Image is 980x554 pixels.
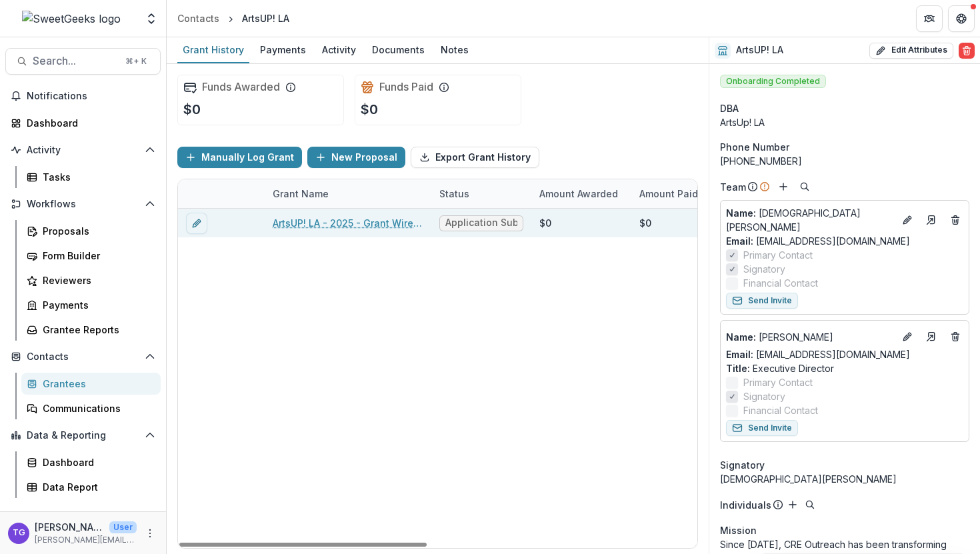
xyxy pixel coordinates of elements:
[379,81,433,93] h2: Funds Paid
[743,248,813,262] span: Primary Contact
[21,220,161,242] a: Proposals
[720,154,969,168] div: [PHONE_NUMBER]
[273,216,423,230] a: ArtsUP! LA - 2025 - Grant Wire Transfer Form
[435,40,474,59] div: Notes
[899,212,915,228] button: Edit
[265,179,431,208] div: Grant Name
[21,397,161,419] a: Communications
[631,179,731,208] div: Amount Paid
[726,206,894,234] p: [DEMOGRAPHIC_DATA][PERSON_NAME]
[797,179,813,195] button: Search
[775,179,791,195] button: Add
[431,179,531,208] div: Status
[43,377,150,391] div: Grantees
[435,37,474,63] a: Notes
[43,249,150,263] div: Form Builder
[21,373,161,395] a: Grantees
[202,81,280,93] h2: Funds Awarded
[726,361,963,375] p: Executive Director
[255,40,311,59] div: Payments
[186,213,207,234] button: edit
[921,326,942,347] a: Go to contact
[726,347,910,361] a: Email: [EMAIL_ADDRESS][DOMAIN_NAME]
[27,145,139,156] span: Activity
[5,112,161,134] a: Dashboard
[639,187,698,201] p: Amount Paid
[172,9,295,28] nav: breadcrumb
[720,115,969,129] div: ArtsUp! LA
[5,193,161,215] button: Open Workflows
[27,91,155,102] span: Notifications
[720,472,969,486] div: [DEMOGRAPHIC_DATA][PERSON_NAME]
[43,298,150,312] div: Payments
[531,187,626,201] div: Amount Awarded
[785,497,801,513] button: Add
[720,140,789,154] span: Phone Number
[639,216,651,230] div: $0
[43,455,150,469] div: Dashboard
[720,458,765,472] span: Signatory
[5,425,161,446] button: Open Data & Reporting
[21,269,161,291] a: Reviewers
[35,520,104,534] p: [PERSON_NAME]
[726,331,756,343] span: Name :
[177,37,249,63] a: Grant History
[22,11,121,27] img: SweetGeeks logo
[899,329,915,345] button: Edit
[445,217,517,229] span: Application Submitted
[959,43,975,59] button: Delete
[172,9,225,28] a: Contacts
[743,375,813,389] span: Primary Contact
[183,99,201,119] p: $0
[43,480,150,494] div: Data Report
[720,101,739,115] span: DBA
[43,273,150,287] div: Reviewers
[726,330,894,344] p: [PERSON_NAME]
[255,37,311,63] a: Payments
[720,75,826,88] span: Onboarding Completed
[726,363,750,374] span: Title :
[21,166,161,188] a: Tasks
[361,99,378,119] p: $0
[367,37,430,63] a: Documents
[27,199,139,210] span: Workflows
[367,40,430,59] div: Documents
[43,401,150,415] div: Communications
[726,235,753,247] span: Email:
[431,187,477,201] div: Status
[736,45,783,56] h2: ArtsUP! LA
[43,224,150,238] div: Proposals
[43,170,150,184] div: Tasks
[726,234,910,248] a: Email: [EMAIL_ADDRESS][DOMAIN_NAME]
[411,147,539,168] button: Export Grant History
[43,323,150,337] div: Grantee Reports
[720,498,771,512] p: Individuals
[5,139,161,161] button: Open Activity
[35,534,137,546] p: [PERSON_NAME][EMAIL_ADDRESS][DOMAIN_NAME]
[531,179,631,208] div: Amount Awarded
[539,216,551,230] div: $0
[142,525,158,541] button: More
[726,206,894,234] a: Name: [DEMOGRAPHIC_DATA][PERSON_NAME]
[242,11,289,25] div: ArtsUP! LA
[109,521,137,533] p: User
[720,523,757,537] span: Mission
[921,209,942,231] a: Go to contact
[33,55,117,67] span: Search...
[947,329,963,345] button: Deletes
[317,40,361,59] div: Activity
[21,476,161,498] a: Data Report
[743,262,785,276] span: Signatory
[317,37,361,63] a: Activity
[21,451,161,473] a: Dashboard
[743,403,818,417] span: Financial Contact
[27,430,139,441] span: Data & Reporting
[869,43,953,59] button: Edit Attributes
[123,54,149,69] div: ⌘ + K
[13,529,25,537] div: Theresa Gartland
[177,11,219,25] div: Contacts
